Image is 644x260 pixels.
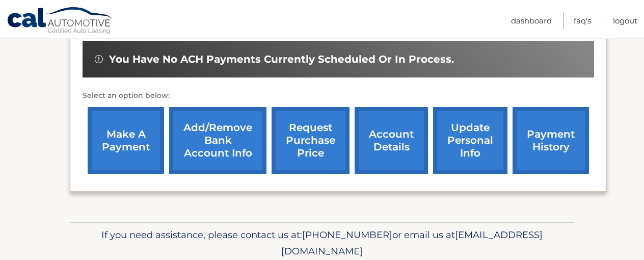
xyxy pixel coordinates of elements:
[88,107,164,174] a: make a payment
[7,7,114,36] a: Cal Automotive
[433,107,507,174] a: update personal info
[513,107,589,174] a: payment history
[281,229,543,257] span: [EMAIL_ADDRESS][DOMAIN_NAME]
[109,53,454,66] span: You have no ACH payments currently scheduled or in process.
[169,107,266,174] a: Add/Remove bank account info
[574,12,591,29] a: FAQ's
[511,12,552,29] a: Dashboard
[95,55,103,63] img: alert-white.svg
[613,12,637,29] a: Logout
[272,107,350,174] a: request purchase price
[83,90,594,102] p: Select an option below:
[302,229,392,241] span: [PHONE_NUMBER]
[355,107,428,174] a: account details
[76,227,568,259] p: If you need assistance, please contact us at: or email us at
